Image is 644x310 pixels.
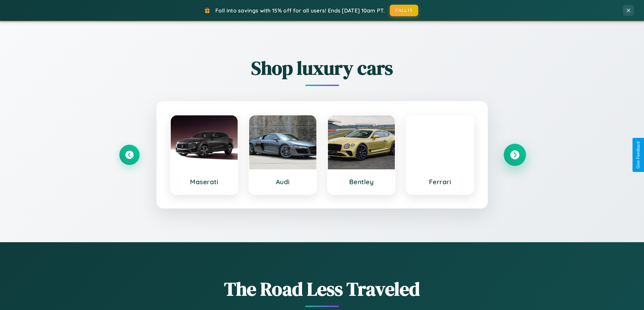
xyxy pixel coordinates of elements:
div: Give Feedback [636,141,641,169]
button: FALL15 [390,5,418,16]
h3: Audi [256,178,310,186]
h3: Ferrari [413,178,467,186]
h3: Maserati [177,178,231,186]
h1: The Road Less Traveled [119,276,525,302]
h3: Bentley [335,178,388,186]
span: Fall into savings with 15% off for all users! Ends [DATE] 10am PT. [215,7,385,14]
h2: Shop luxury cars [119,55,525,81]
